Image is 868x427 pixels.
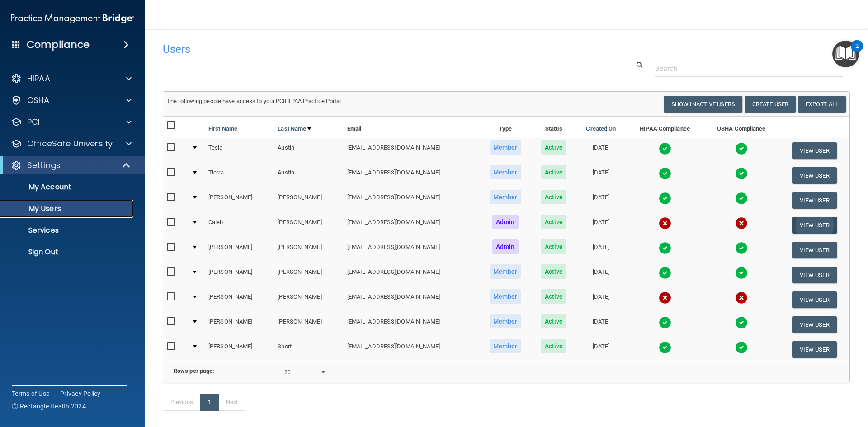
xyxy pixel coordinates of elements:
[490,264,521,279] span: Member
[6,204,129,213] p: My Users
[12,402,86,411] span: Ⓒ Rectangle Health 2024
[274,138,343,163] td: Austin
[541,215,567,229] span: Active
[11,73,132,84] a: HIPAA
[492,215,519,229] span: Admin
[274,287,343,312] td: [PERSON_NAME]
[11,95,132,106] a: OSHA
[703,117,779,138] th: OSHA Compliance
[6,248,129,257] p: Sign Out
[541,239,567,254] span: Active
[659,167,671,180] img: tick.e7d51cea.svg
[174,367,214,374] b: Rows per page:
[735,142,748,155] img: tick.e7d51cea.svg
[745,96,796,113] button: Create User
[274,188,343,213] td: [PERSON_NAME]
[712,363,857,399] iframe: Drift Widget Chat Controller
[274,337,343,361] td: Short
[205,138,274,163] td: Tesla
[274,213,343,238] td: [PERSON_NAME]
[792,142,837,159] button: View User
[792,291,837,308] button: View User
[532,117,576,138] th: Status
[11,117,132,127] a: PCI
[27,117,40,127] p: PCI
[541,289,567,304] span: Active
[344,188,479,213] td: [EMAIL_ADDRESS][DOMAIN_NAME]
[586,123,616,134] a: Created On
[792,341,837,358] button: View User
[490,140,521,155] span: Member
[735,217,748,230] img: cross.ca9f0e7f.svg
[792,167,837,184] button: View User
[798,96,846,113] a: Export All
[541,140,567,155] span: Active
[27,38,90,51] h4: Compliance
[735,267,748,279] img: tick.e7d51cea.svg
[576,163,626,188] td: [DATE]
[278,123,311,134] a: Last Name
[205,188,274,213] td: [PERSON_NAME]
[541,314,567,328] span: Active
[163,394,201,411] a: Previous
[659,142,671,155] img: tick.e7d51cea.svg
[735,341,748,354] img: tick.e7d51cea.svg
[218,394,245,411] a: Next
[344,238,479,263] td: [EMAIL_ADDRESS][DOMAIN_NAME]
[344,287,479,312] td: [EMAIL_ADDRESS][DOMAIN_NAME]
[6,226,129,235] p: Services
[735,167,748,180] img: tick.e7d51cea.svg
[11,9,134,28] img: PMB logo
[205,312,274,337] td: [PERSON_NAME]
[11,138,132,149] a: OfficeSafe University
[490,165,521,179] span: Member
[27,95,50,106] p: OSHA
[344,138,479,163] td: [EMAIL_ADDRESS][DOMAIN_NAME]
[205,163,274,188] td: Tierra
[274,312,343,337] td: [PERSON_NAME]
[11,160,131,171] a: Settings
[27,73,50,84] p: HIPAA
[659,267,671,279] img: tick.e7d51cea.svg
[344,337,479,361] td: [EMAIL_ADDRESS][DOMAIN_NAME]
[659,242,671,254] img: tick.e7d51cea.svg
[490,190,521,204] span: Member
[735,291,748,304] img: cross.ca9f0e7f.svg
[541,165,567,179] span: Active
[344,163,479,188] td: [EMAIL_ADDRESS][DOMAIN_NAME]
[659,316,671,329] img: tick.e7d51cea.svg
[735,316,748,329] img: tick.e7d51cea.svg
[344,117,479,138] th: Email
[163,43,558,55] h4: Users
[200,394,219,411] a: 1
[576,213,626,238] td: [DATE]
[855,46,859,58] div: 2
[576,312,626,337] td: [DATE]
[60,389,101,398] a: Privacy Policy
[27,138,113,149] p: OfficeSafe University
[576,287,626,312] td: [DATE]
[492,239,519,254] span: Admin
[490,314,521,328] span: Member
[205,287,274,312] td: [PERSON_NAME]
[205,213,274,238] td: Caleb
[541,190,567,204] span: Active
[735,242,748,254] img: tick.e7d51cea.svg
[659,291,671,304] img: cross.ca9f0e7f.svg
[205,238,274,263] td: [PERSON_NAME]
[735,192,748,205] img: tick.e7d51cea.svg
[659,192,671,205] img: tick.e7d51cea.svg
[792,192,837,209] button: View User
[659,341,671,354] img: tick.e7d51cea.svg
[344,213,479,238] td: [EMAIL_ADDRESS][DOMAIN_NAME]
[792,217,837,234] button: View User
[208,123,237,134] a: First Name
[6,183,129,192] p: My Account
[541,339,567,353] span: Active
[541,264,567,279] span: Active
[167,98,341,104] span: The following people have access to your PCIHIPAA Practice Portal
[274,163,343,188] td: Austin
[626,117,703,138] th: HIPAA Compliance
[490,289,521,304] span: Member
[344,263,479,287] td: [EMAIL_ADDRESS][DOMAIN_NAME]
